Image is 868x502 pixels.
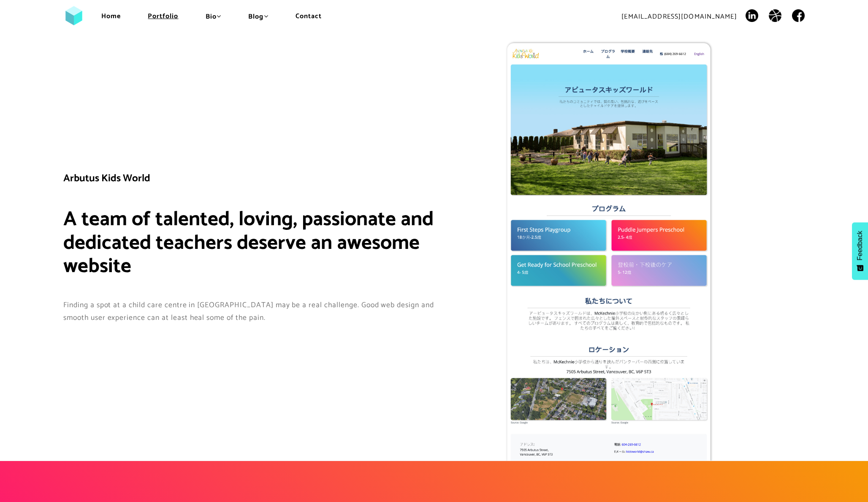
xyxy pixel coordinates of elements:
img: Alex Vasilev Logo [63,5,84,26]
a: [EMAIL_ADDRESS][DOMAIN_NAME] [621,11,737,22]
img: Facebook icon [792,9,805,22]
img: Dribbble icon [769,9,781,22]
a: Home [101,11,121,22]
button: Feedback - Show survey [852,222,868,280]
a: Bio [206,11,222,22]
a: Portfolio [148,11,178,22]
h1: A team of talented, loving, passionate and dedicated teachers deserve an awesome website [63,208,434,278]
p: Finding a spot at a child care centre in [GEOGRAPHIC_DATA] may be a real challenge. Good web desi... [63,299,434,325]
a: Contact [296,11,322,22]
h3: Arbutus Kids World [63,173,434,185]
a: Blog [248,11,269,22]
img: Arbutus Kids World in Japanese [497,34,720,461]
span: Feedback [856,231,864,260]
img: LinkedIn icon [746,9,758,22]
